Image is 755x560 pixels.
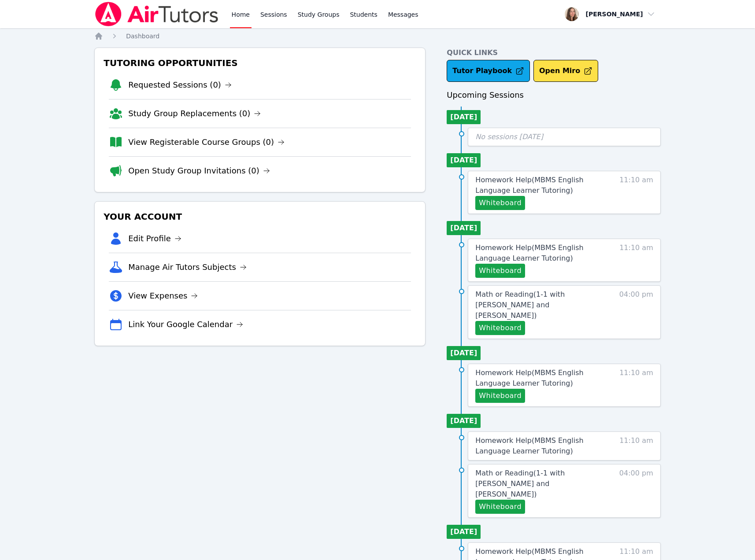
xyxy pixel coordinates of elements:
button: Whiteboard [475,196,525,210]
h3: Tutoring Opportunities [102,55,418,71]
a: Tutor Playbook [447,60,530,82]
span: Dashboard [126,33,159,40]
span: Homework Help ( MBMS English Language Learner Tutoring ) [475,436,583,455]
a: Dashboard [126,32,159,41]
a: Homework Help(MBMS English Language Learner Tutoring) [475,435,609,457]
a: View Expenses [128,290,198,302]
span: Math or Reading ( 1-1 with [PERSON_NAME] and [PERSON_NAME] ) [475,290,565,320]
li: [DATE] [447,153,481,167]
h3: Upcoming Sessions [447,89,660,101]
a: Manage Air Tutors Subjects [128,261,247,273]
span: 04:00 pm [619,289,653,335]
li: [DATE] [447,525,481,539]
span: Homework Help ( MBMS English Language Learner Tutoring ) [475,176,583,195]
nav: Breadcrumb [94,32,661,41]
a: View Registerable Course Groups (0) [128,136,285,148]
a: Open Study Group Invitations (0) [128,165,270,177]
span: 04:00 pm [619,468,653,514]
a: Math or Reading(1-1 with [PERSON_NAME] and [PERSON_NAME]) [475,289,609,321]
h3: Your Account [102,209,418,225]
a: Edit Profile [128,232,181,245]
a: Homework Help(MBMS English Language Learner Tutoring) [475,175,609,196]
span: Math or Reading ( 1-1 with [PERSON_NAME] and [PERSON_NAME] ) [475,469,565,498]
span: 11:10 am [619,435,653,457]
button: Whiteboard [475,321,525,335]
span: 11:10 am [619,243,653,278]
button: Whiteboard [475,500,525,514]
span: 11:10 am [619,175,653,210]
a: Study Group Replacements (0) [128,107,261,120]
a: Homework Help(MBMS English Language Learner Tutoring) [475,243,609,264]
button: Whiteboard [475,389,525,403]
button: Open Miro [533,60,598,82]
img: Air Tutors [94,2,219,26]
span: Messages [388,10,418,19]
span: Homework Help ( MBMS English Language Learner Tutoring ) [475,243,583,262]
span: No sessions [DATE] [475,133,543,141]
li: [DATE] [447,110,481,124]
li: [DATE] [447,414,481,428]
a: Math or Reading(1-1 with [PERSON_NAME] and [PERSON_NAME]) [475,468,609,500]
span: 11:10 am [619,368,653,403]
a: Homework Help(MBMS English Language Learner Tutoring) [475,368,609,389]
li: [DATE] [447,221,481,235]
a: Link Your Google Calendar [128,318,243,331]
span: Homework Help ( MBMS English Language Learner Tutoring ) [475,368,583,387]
a: Requested Sessions (0) [128,79,232,91]
h4: Quick Links [447,48,660,58]
li: [DATE] [447,346,481,360]
button: Whiteboard [475,264,525,278]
